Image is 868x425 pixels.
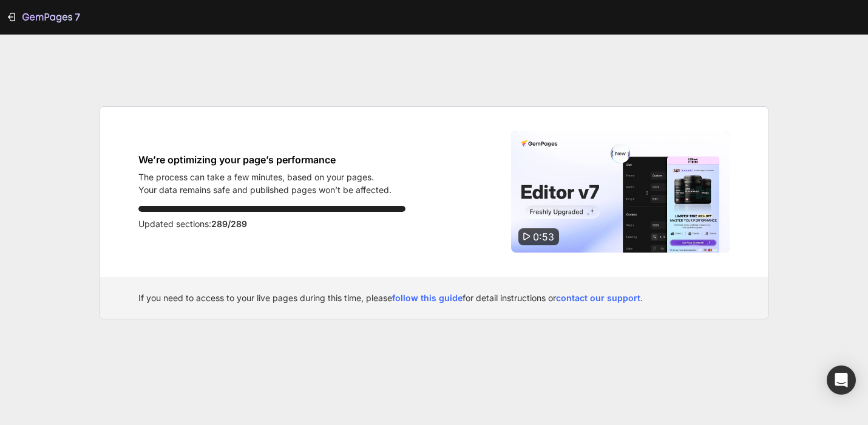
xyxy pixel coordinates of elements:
span: 289/289 [211,219,247,229]
p: 7 [75,10,80,24]
h1: We’re optimizing your page’s performance [138,152,392,167]
div: Open Intercom Messenger [827,365,856,395]
p: The process can take a few minutes, based on your pages. [138,171,392,183]
a: contact our support [556,293,640,303]
a: follow this guide [392,293,463,303]
p: Updated sections: [138,217,405,231]
div: If you need to access to your live pages during this time, please for detail instructions or . [138,291,730,304]
span: 0:53 [533,231,554,243]
img: Video thumbnail [511,131,730,253]
p: Your data remains safe and published pages won’t be affected. [138,183,392,196]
